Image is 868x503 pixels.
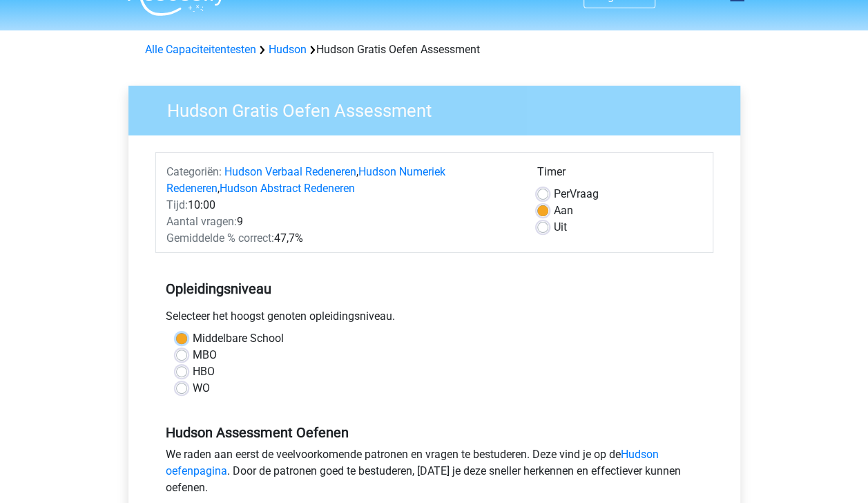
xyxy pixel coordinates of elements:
span: Categoriën: [166,165,222,178]
span: Gemiddelde % correct: [166,231,274,245]
span: Per [554,187,570,200]
span: Aantal vragen: [166,215,237,228]
a: Hudson Numeriek Redeneren [166,165,445,195]
label: Vraag [554,186,599,202]
label: WO [193,380,210,397]
label: HBO [193,363,215,380]
a: Hudson Verbaal Redeneren [224,165,356,178]
div: 10:00 [156,197,527,213]
a: Hudson Abstract Redeneren [220,182,355,195]
span: Tijd: [166,198,188,211]
div: Hudson Gratis Oefen Assessment [139,41,729,58]
h5: Hudson Assessment Oefenen [166,424,703,441]
div: 47,7% [156,230,527,247]
div: Selecteer het hoogst genoten opleidingsniveau. [155,308,713,330]
label: Aan [554,202,573,219]
a: Alle Capaciteitentesten [145,43,256,56]
div: 9 [156,213,527,230]
label: Middelbare School [193,330,284,347]
div: , , [156,164,527,197]
div: We raden aan eerst de veelvoorkomende patronen en vragen te bestuderen. Deze vind je op de . Door... [155,446,713,502]
label: Uit [554,219,567,236]
a: Hudson [269,43,307,56]
h3: Hudson Gratis Oefen Assessment [151,95,730,122]
h5: Opleidingsniveau [166,275,703,303]
div: Timer [537,164,702,186]
label: MBO [193,347,217,363]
